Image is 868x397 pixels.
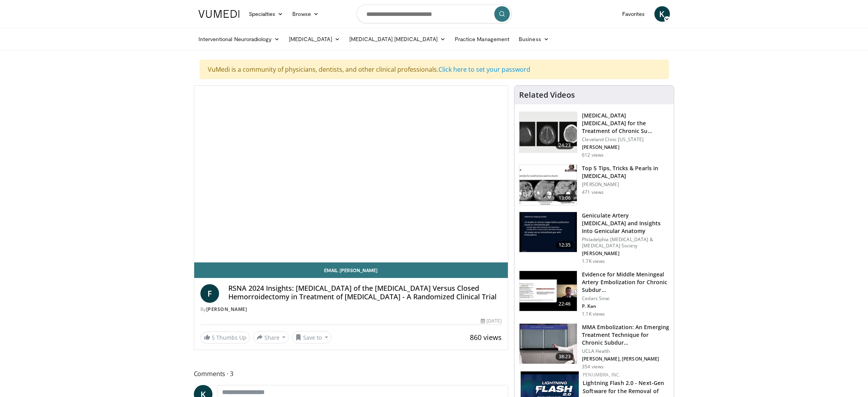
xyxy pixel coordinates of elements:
a: F [200,284,219,303]
h3: Evidence for Middle Meningeal Artery Embolization for Chronic Subdur… [582,271,669,294]
p: 612 views [582,152,604,158]
a: [MEDICAL_DATA] [MEDICAL_DATA] [345,31,450,47]
a: 22:46 Evidence for Middle Meningeal Artery Embolization for Chronic Subdur… Cedars Sinai P. Kan 1... [519,271,669,317]
p: Philadelphia [MEDICAL_DATA] & [MEDICAL_DATA] Society [582,236,669,249]
button: Save to [292,331,331,343]
a: 5 Thumbs Up [200,331,250,343]
a: Interventional Neuroradiology [194,31,284,47]
a: 13:06 Top 5 Tips, Tricks & Pearls in [MEDICAL_DATA] [PERSON_NAME] 471 views [519,164,669,205]
p: 354 views [582,364,604,370]
p: UCLA Health [582,348,669,354]
a: Penumbra, Inc. [583,371,620,378]
span: 22:46 [556,300,574,308]
img: 63821d75-5c38-4ca7-bb29-ce8e35b17261.150x105_q85_crop-smart_upscale.jpg [519,112,577,152]
p: 1.7K views [582,258,605,264]
a: K [654,6,670,22]
p: P. Kan [582,303,669,309]
button: Share [253,331,289,343]
a: 24:23 [MEDICAL_DATA] [MEDICAL_DATA] for the Treatment of Chronic Su… Cleveland Clinic [US_STATE] ... [519,112,669,158]
span: 5 [212,334,215,341]
span: Comments 3 [194,369,509,379]
a: Business [514,31,554,47]
a: [PERSON_NAME] [206,306,247,312]
p: Cedars Sinai [582,295,669,302]
a: Email [PERSON_NAME] [194,262,508,278]
a: 38:23 MMA Embolization: An Emerging Treatment Technique for Chronic Subdur… UCLA Health [PERSON_N... [519,323,669,370]
h3: Top 5 Tips, Tricks & Pearls in [MEDICAL_DATA] [582,164,669,180]
h4: Related Videos [519,90,575,100]
p: [PERSON_NAME] [582,144,669,150]
a: Specialties [244,6,288,22]
img: 6a8b347c-63cd-4f6a-bd59-8649ef1555dc.150x105_q85_crop-smart_upscale.jpg [519,324,577,364]
input: Search topics, interventions [357,5,512,23]
span: 24:23 [556,142,574,149]
p: [PERSON_NAME] [582,250,669,257]
span: 38:23 [556,353,574,361]
p: [PERSON_NAME], [PERSON_NAME] [582,356,669,362]
img: e176b5fd-2514-4f19-8c7e-b3d0060df837.150x105_q85_crop-smart_upscale.jpg [519,165,577,205]
span: 13:06 [556,194,574,202]
h3: MMA Embolization: An Emerging Treatment Technique for Chronic Subdur… [582,323,669,347]
img: VuMedi Logo [198,10,240,18]
video-js: Video Player [194,86,508,262]
p: Cleveland Clinic [US_STATE] [582,136,669,143]
a: Practice Management [450,31,514,47]
a: Browse [288,6,323,22]
div: VuMedi is a community of physicians, dentists, and other clinical professionals. [200,60,669,79]
a: [MEDICAL_DATA] [284,31,345,47]
a: 12:35 Geniculate Artery [MEDICAL_DATA] and Insights Into Genicular Anatomy Philadelphia [MEDICAL_... [519,212,669,264]
p: 471 views [582,189,604,195]
div: [DATE] [481,318,502,325]
a: Click here to set your password [438,65,530,74]
p: 1.1K views [582,311,605,317]
div: By [200,306,502,313]
p: [PERSON_NAME] [582,181,669,188]
img: 14765255-5e53-4ea1-a55d-e7f6a9a54f47.150x105_q85_crop-smart_upscale.jpg [519,212,577,252]
span: 12:35 [556,241,574,249]
h3: Geniculate Artery [MEDICAL_DATA] and Insights Into Genicular Anatomy [582,212,669,235]
span: 860 views [470,333,502,342]
img: 13311615-811f-411b-abb9-798e807d72d4.150x105_q85_crop-smart_upscale.jpg [519,271,577,311]
a: Favorites [618,6,650,22]
h3: [MEDICAL_DATA] [MEDICAL_DATA] for the Treatment of Chronic Su… [582,112,669,135]
h4: RSNA 2024 Insights: [MEDICAL_DATA] of the [MEDICAL_DATA] Versus Closed Hemorroidectomy in Treatme... [228,284,502,301]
